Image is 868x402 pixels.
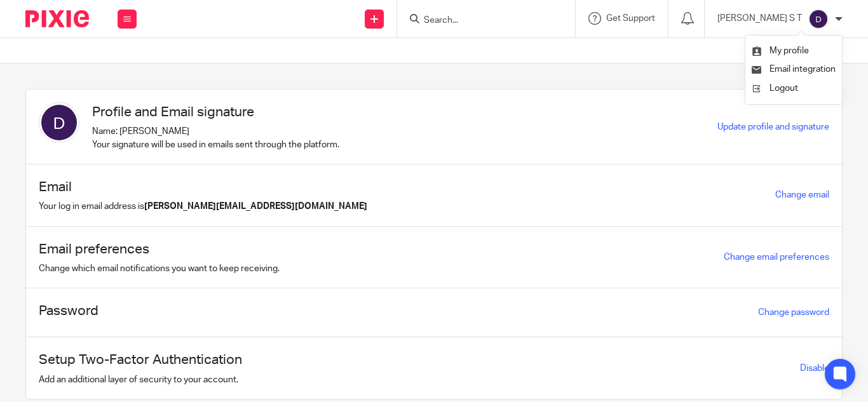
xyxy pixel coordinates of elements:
[39,200,367,213] p: Your log in email address is
[39,350,242,370] h1: Setup Two-Factor Authentication
[717,123,829,131] a: Update profile and signature
[752,46,809,55] a: My profile
[25,10,89,27] img: Pixie
[39,373,242,386] p: Add an additional layer of security to your account.
[92,125,339,151] p: Name: [PERSON_NAME] Your signature will be used in emails sent through the platform.
[39,301,98,321] h1: Password
[800,364,829,373] a: Disable
[423,15,537,27] input: Search
[752,65,836,74] a: Email integration
[39,262,280,275] p: Change which email notifications you want to keep receiving.
[775,191,829,199] a: Change email
[752,79,836,98] a: Logout
[770,46,809,55] span: My profile
[717,12,802,25] p: [PERSON_NAME] S T
[606,14,655,23] span: Get Support
[144,202,367,211] b: [PERSON_NAME][EMAIL_ADDRESS][DOMAIN_NAME]
[770,84,798,93] span: Logout
[39,239,280,259] h1: Email preferences
[39,102,79,143] img: svg%3E
[808,9,829,29] img: svg%3E
[770,65,836,74] span: Email integration
[758,308,829,317] a: Change password
[724,253,829,262] a: Change email preferences
[39,177,367,197] h1: Email
[92,102,339,122] h1: Profile and Email signature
